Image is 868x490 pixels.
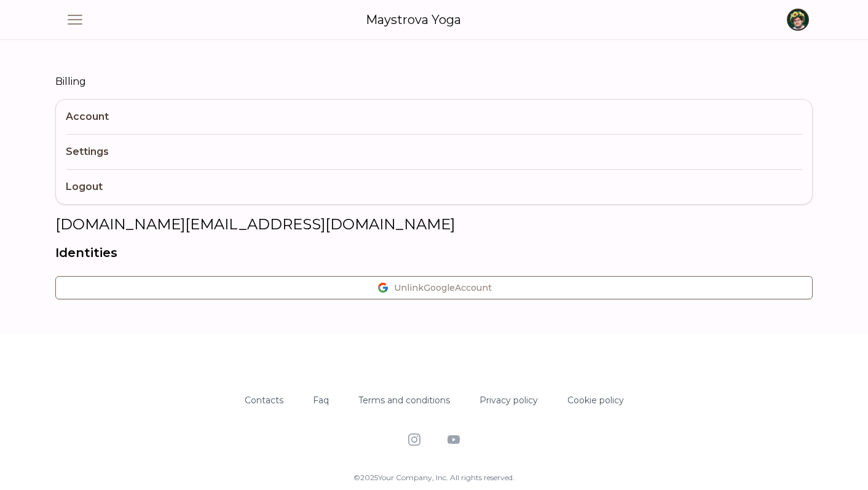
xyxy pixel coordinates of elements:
a: Billing [55,74,813,89]
a: Privacy policy [479,395,538,406]
h1: [DOMAIN_NAME][EMAIL_ADDRESS][DOMAIN_NAME] [55,215,813,234]
a: Faq [313,395,329,406]
nav: Footer [60,393,808,422]
a: Contacts [245,395,283,406]
a: Terms and conditions [358,395,450,406]
a: Account [66,100,802,134]
a: Logout [66,169,802,204]
img: Google icon [377,282,389,294]
a: Maystrova Yoga [366,11,461,28]
p: © 2025 Your Company, Inc. All rights reserved. [60,472,808,484]
a: Cookie policy [567,395,624,406]
button: UnlinkGoogleAccount [55,276,813,299]
h3: Identities [55,244,813,261]
a: Settings [66,134,802,169]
